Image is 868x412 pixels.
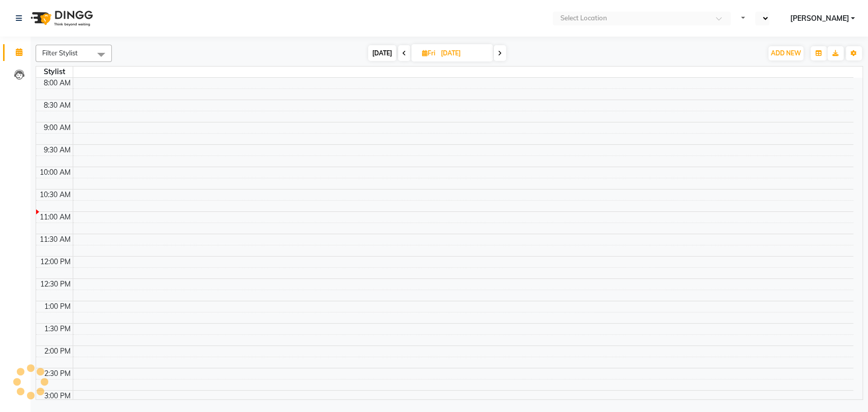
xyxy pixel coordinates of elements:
input: 2025-09-05 [438,46,489,61]
div: Stylist [36,67,73,77]
div: 2:30 PM [42,368,73,379]
div: 11:30 AM [38,234,73,245]
div: 9:00 AM [42,122,73,133]
div: 10:00 AM [38,167,73,178]
div: 12:30 PM [38,279,73,290]
div: 11:00 AM [38,212,73,223]
span: [PERSON_NAME] [790,13,849,24]
div: 8:00 AM [42,78,73,88]
div: 3:00 PM [42,391,73,401]
div: 10:30 AM [38,189,73,200]
div: 9:30 AM [42,145,73,155]
div: Select Location [560,13,607,23]
span: Fri [420,49,438,57]
div: 8:30 AM [42,100,73,111]
div: 2:00 PM [42,346,73,357]
span: Filter Stylist [42,49,78,57]
div: 1:00 PM [42,301,73,312]
img: logo [26,4,96,33]
button: ADD NEW [768,46,803,60]
span: ADD NEW [771,49,801,57]
span: [DATE] [368,45,396,61]
div: 12:00 PM [38,257,73,267]
div: 1:30 PM [42,324,73,334]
